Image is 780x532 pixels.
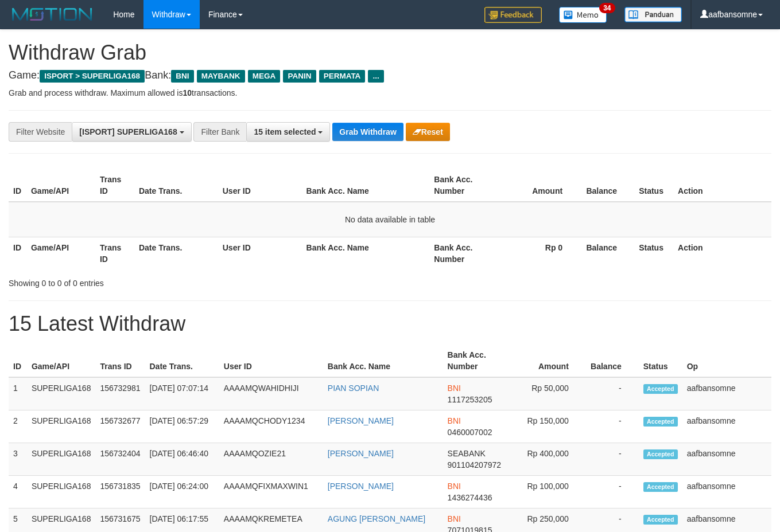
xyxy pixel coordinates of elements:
[193,122,246,142] div: Filter Bank
[682,410,771,443] td: aafbansomne
[406,123,450,141] button: Reset
[145,345,219,377] th: Date Trans.
[9,273,316,289] div: Showing 0 to 0 of 0 entries
[302,237,430,269] th: Bank Acc. Name
[643,515,678,525] span: Accepted
[559,7,607,23] img: Button%20Memo.svg
[586,410,639,443] td: -
[448,384,461,393] span: BNI
[429,237,498,269] th: Bank Acc. Number
[27,345,96,377] th: Game/API
[323,345,443,377] th: Bank Acc. Name
[26,169,95,202] th: Game/API
[134,169,218,202] th: Date Trans.
[219,410,323,443] td: AAAAMQCHODY1234
[448,449,486,458] span: SEABANK
[332,123,403,141] button: Grab Withdraw
[95,410,145,443] td: 156732677
[673,237,771,269] th: Action
[218,237,302,269] th: User ID
[9,70,771,81] h4: Game: Bank:
[599,3,615,13] span: 34
[682,476,771,508] td: aafbansomne
[9,87,771,99] p: Grab and process withdraw. Maximum allowed is transactions.
[9,377,27,410] td: 1
[9,312,771,335] h1: 15 Latest Withdraw
[643,449,678,459] span: Accepted
[9,169,26,202] th: ID
[643,482,678,492] span: Accepted
[9,410,27,443] td: 2
[145,410,219,443] td: [DATE] 06:57:29
[40,70,145,83] span: ISPORT > SUPERLIGA168
[95,443,145,476] td: 156732404
[509,476,586,508] td: Rp 100,000
[9,122,72,142] div: Filter Website
[27,443,96,476] td: SUPERLIGA168
[634,169,673,202] th: Status
[134,237,218,269] th: Date Trans.
[248,70,281,83] span: MEGA
[27,476,96,508] td: SUPERLIGA168
[145,377,219,410] td: [DATE] 07:07:14
[197,70,245,83] span: MAYBANK
[448,428,492,437] span: Copy 0460007002 to clipboard
[448,416,461,425] span: BNI
[9,345,27,377] th: ID
[27,410,96,443] td: SUPERLIGA168
[254,127,316,136] span: 15 item selected
[509,345,586,377] th: Amount
[368,70,383,83] span: ...
[643,417,678,427] span: Accepted
[448,460,501,470] span: Copy 901104207972 to clipboard
[634,237,673,269] th: Status
[246,122,330,142] button: 15 item selected
[586,476,639,508] td: -
[171,70,193,83] span: BNI
[682,443,771,476] td: aafbansomne
[429,169,498,202] th: Bank Acc. Number
[580,169,634,202] th: Balance
[27,377,96,410] td: SUPERLIGA168
[673,169,771,202] th: Action
[95,377,145,410] td: 156732981
[580,237,634,269] th: Balance
[95,476,145,508] td: 156731835
[448,514,461,523] span: BNI
[219,443,323,476] td: AAAAMQOZIE21
[26,237,95,269] th: Game/API
[509,443,586,476] td: Rp 400,000
[9,237,26,269] th: ID
[145,476,219,508] td: [DATE] 06:24:00
[219,476,323,508] td: AAAAMQFIXMAXWIN1
[95,237,134,269] th: Trans ID
[586,377,639,410] td: -
[183,88,192,97] strong: 10
[9,202,771,237] td: No data available in table
[328,482,394,491] a: [PERSON_NAME]
[9,443,27,476] td: 3
[448,482,461,491] span: BNI
[443,345,509,377] th: Bank Acc. Number
[218,169,302,202] th: User ID
[9,476,27,508] td: 4
[302,169,430,202] th: Bank Acc. Name
[682,345,771,377] th: Op
[586,345,639,377] th: Balance
[498,169,580,202] th: Amount
[145,443,219,476] td: [DATE] 06:46:40
[639,345,682,377] th: Status
[95,169,134,202] th: Trans ID
[509,377,586,410] td: Rp 50,000
[624,7,682,22] img: panduan.png
[72,122,191,142] button: [ISPORT] SUPERLIGA168
[95,345,145,377] th: Trans ID
[682,377,771,410] td: aafbansomne
[586,443,639,476] td: -
[498,237,580,269] th: Rp 0
[448,493,492,502] span: Copy 1436274436 to clipboard
[328,416,394,425] a: [PERSON_NAME]
[9,41,771,64] h1: Withdraw Grab
[448,395,492,404] span: Copy 1117253205 to clipboard
[9,6,96,23] img: MOTION_logo.png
